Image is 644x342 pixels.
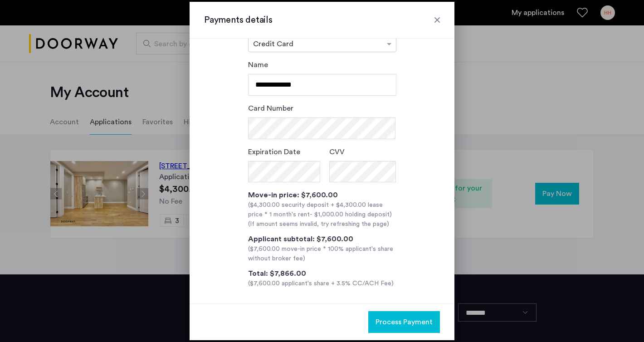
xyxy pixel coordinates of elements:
span: Total: $7,866.00 [248,270,306,277]
label: Expiration Date [248,147,300,157]
div: (If amount seems invalid, try refreshing the page) [248,220,396,229]
span: - $1,000.00 holding deposit [310,211,390,218]
label: CVV [329,147,345,157]
span: Process Payment [376,317,433,327]
label: Card Number [248,103,293,114]
h3: Payments details [204,14,440,26]
div: ($7,600.00 move-in price * 100% applicant's share without broker fee) [248,244,396,264]
div: ($4,300.00 security deposit + $4,300.00 lease price * 1 month's rent ) [248,200,396,220]
div: Move-in price: $7,600.00 [248,190,396,200]
label: Name [248,59,268,70]
button: button [368,311,440,333]
div: ($7,600.00 applicant's share + 3.5% CC/ACH Fee) [248,279,396,288]
div: Applicant subtotal: $7,600.00 [248,234,396,244]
